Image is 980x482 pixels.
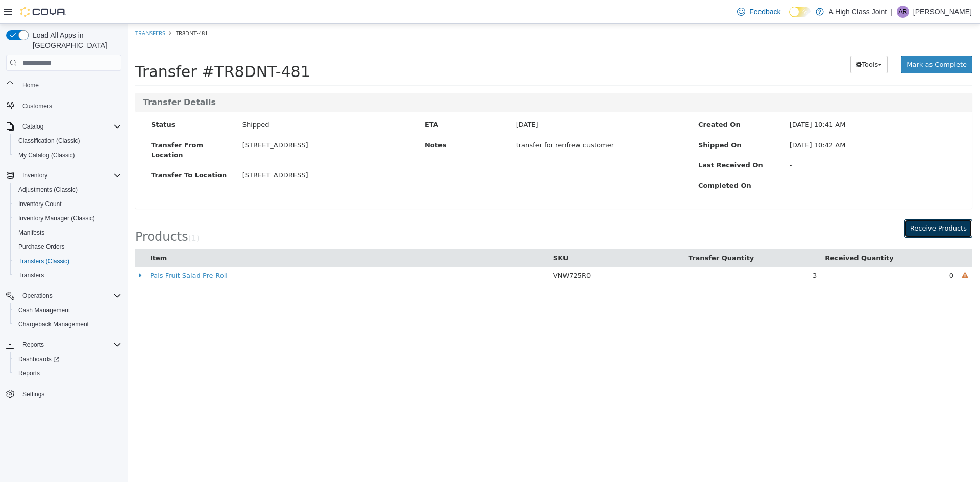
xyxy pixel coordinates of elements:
span: 1 [64,210,69,219]
label: ETA [289,96,381,106]
button: Purchase Orders [10,240,126,254]
button: Item [22,229,41,239]
label: Last Received On [563,136,654,146]
span: AR [899,6,908,18]
button: Manifests [10,225,126,240]
span: Inventory [18,169,121,182]
a: My Catalog (Classic) [14,149,79,161]
button: Inventory Count [10,197,126,211]
a: Pals Fruit Salad Pre-Roll [22,248,100,256]
a: Transfers (Classic) [14,255,73,267]
span: Transfers [18,271,44,280]
button: Cash Management [10,303,126,317]
div: [DATE] 10:42 AM [654,116,837,126]
a: Chargeback Management [14,318,93,331]
div: [DATE] [381,96,563,106]
span: Inventory Count [14,198,121,210]
span: Catalog [18,120,121,133]
span: Transfers [14,269,121,282]
button: Reports [18,339,48,351]
label: Shipped On [563,116,654,126]
span: Inventory Count [18,200,62,208]
span: My Catalog (Classic) [18,151,75,159]
span: Adjustments (Classic) [18,186,78,194]
label: Transfer From Location [16,116,107,136]
label: Transfer To Location [16,146,107,157]
span: Reports [22,341,44,349]
span: Classification (Classic) [14,135,121,147]
span: 0 [822,248,826,256]
span: Feedback [749,7,780,17]
p: A High Class Joint [829,6,887,18]
span: Manifests [18,229,44,237]
p: [PERSON_NAME] [913,6,972,18]
span: Chargeback Management [18,320,89,328]
label: Notes [289,116,381,126]
a: Cash Management [14,304,74,316]
label: Completed On [563,157,654,167]
span: Manifests [14,226,121,239]
a: Reports [14,367,44,379]
h3: Transfer Details [15,74,837,83]
button: Customers [2,98,126,113]
button: Chargeback Management [10,317,126,332]
a: Adjustments (Classic) [14,184,82,196]
span: Mark as Complete [779,37,839,44]
div: [STREET_ADDRESS] [107,146,289,157]
button: Classification (Classic) [10,134,126,148]
button: Catalog [2,119,126,134]
span: Reports [18,339,121,351]
button: Home [2,77,126,92]
a: Home [18,79,43,91]
button: Inventory [18,169,52,182]
span: Inventory Manager (Classic) [18,214,95,222]
a: Inventory Manager (Classic) [14,212,99,224]
button: Receive Products [777,195,845,214]
div: Shipped [107,96,289,106]
span: Load All Apps in [GEOGRAPHIC_DATA] [29,30,121,50]
span: Reports [14,367,121,379]
span: Settings [22,390,44,398]
span: Cash Management [14,304,121,316]
button: Settings [2,387,126,401]
span: Customers [22,102,52,110]
span: Purchase Orders [18,243,65,251]
a: Classification (Classic) [14,135,84,147]
a: Transfers [14,269,48,282]
button: Reports [2,338,126,352]
button: Inventory Manager (Classic) [10,211,126,225]
button: Operations [2,289,126,303]
span: Dashboards [18,355,59,363]
label: Created On [563,96,654,106]
span: Operations [18,290,121,302]
p: | [891,6,893,18]
div: [DATE] 10:41 AM [654,96,837,106]
span: Inventory [22,171,47,180]
span: Dashboards [14,353,121,365]
button: Received Quantity [697,229,768,239]
button: Operations [18,290,57,302]
span: Operations [22,292,53,300]
small: ( ) [61,210,72,219]
span: Settings [18,388,121,400]
span: Transfer #TR8DNT-481 [8,39,183,57]
div: - [654,157,837,167]
button: Inventory [2,168,126,183]
button: My Catalog (Classic) [10,148,126,162]
span: Purchase Orders [14,241,121,253]
img: Cova [20,7,66,17]
span: Tools [734,37,750,44]
span: Reports [18,369,40,377]
span: Home [22,81,39,89]
span: Chargeback Management [14,318,121,331]
span: TR8DNT-481 [48,5,80,13]
div: - [654,136,837,146]
a: Manifests [14,226,48,239]
span: Customers [18,99,121,112]
span: Products [8,206,61,220]
a: Inventory Count [14,198,66,210]
button: Transfers [10,268,126,283]
span: Home [18,78,121,91]
span: Adjustments (Classic) [14,184,121,196]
